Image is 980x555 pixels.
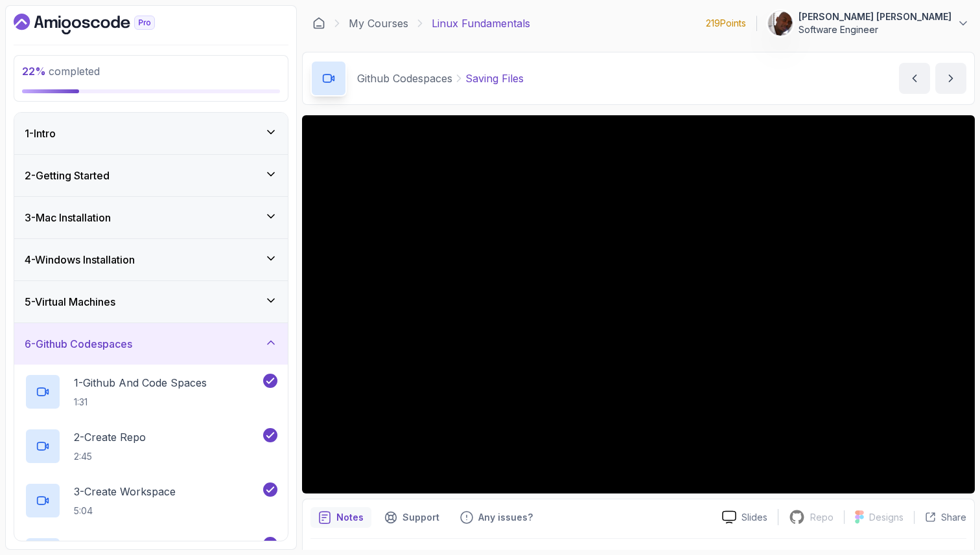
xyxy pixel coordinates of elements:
h3: 6 - Github Codespaces [25,336,132,352]
button: 2-Getting Started [14,155,288,196]
button: notes button [310,507,371,528]
button: Feedback button [452,507,541,528]
p: Software Engineer [799,23,951,36]
button: 3-Create Workspace5:04 [25,482,277,519]
button: 1-Intro [14,113,288,154]
h3: 4 - Windows Installation [25,252,135,267]
button: 5-Virtual Machines [14,281,288,323]
p: 5:04 [74,504,176,517]
p: 1 - Github And Code Spaces [74,375,207,391]
button: Support button [377,507,447,528]
button: 2-Create Repo2:45 [25,428,277,464]
button: 3-Mac Installation [14,197,288,238]
h3: 5 - Virtual Machines [25,294,115,310]
a: Slides [712,510,778,524]
p: Repo [810,511,834,524]
span: completed [22,65,100,78]
iframe: 5 - Saving Files [302,115,975,493]
a: My Courses [349,16,408,31]
p: 1:31 [74,396,207,409]
p: 2 - Create Repo [74,429,146,445]
p: 219 Points [706,17,746,30]
p: 4 - Terminal [74,538,128,554]
button: user profile image[PERSON_NAME] [PERSON_NAME]Software Engineer [767,10,970,36]
span: 22 % [22,65,46,78]
p: Share [941,511,966,524]
h3: 1 - Intro [25,126,56,141]
p: Designs [869,511,904,524]
p: Saving Files [465,71,524,86]
a: Dashboard [312,17,325,30]
img: user profile image [768,11,793,36]
button: 6-Github Codespaces [14,323,288,365]
p: 2:45 [74,450,146,463]
h3: 3 - Mac Installation [25,210,111,225]
p: 3 - Create Workspace [74,484,176,499]
button: 4-Windows Installation [14,239,288,280]
p: Support [402,511,439,524]
button: previous content [899,63,930,94]
p: Linux Fundamentals [432,16,530,31]
p: [PERSON_NAME] [PERSON_NAME] [799,10,951,23]
p: Notes [336,511,364,524]
button: Share [914,511,966,524]
button: 1-Github And Code Spaces1:31 [25,374,277,410]
button: next content [935,63,966,94]
h3: 2 - Getting Started [25,168,110,183]
p: Slides [741,511,767,524]
p: Github Codespaces [357,71,452,86]
p: Any issues? [478,511,533,524]
a: Dashboard [14,14,185,34]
